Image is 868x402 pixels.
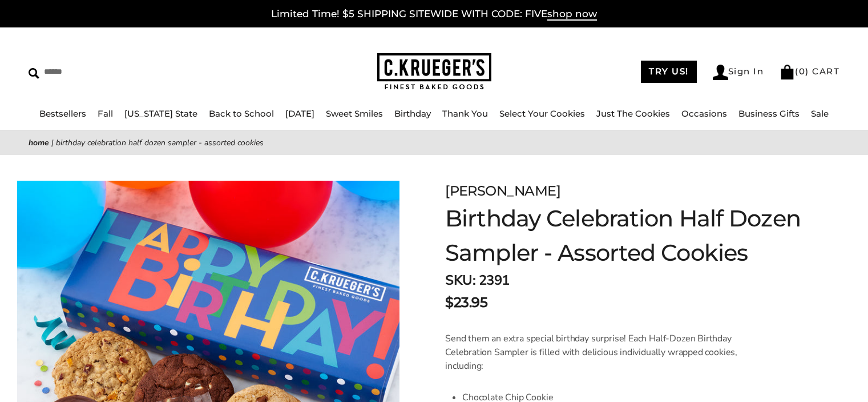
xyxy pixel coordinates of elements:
[681,108,727,119] a: Occasions
[29,63,221,81] input: Search
[29,68,39,79] img: Search
[394,108,431,119] a: Birthday
[445,332,757,373] p: Send them an extra special birthday surprise! Each Half-Dozen Birthday Celebration Sampler is fil...
[326,108,383,119] a: Sweet Smiles
[445,292,487,313] span: $23.95
[499,108,585,119] a: Select Your Cookies
[445,201,809,270] h1: Birthday Celebration Half Dozen Sampler - Assorted Cookies
[780,66,839,77] a: (0) CART
[799,66,806,77] span: 0
[271,8,597,21] a: Limited Time! $5 SHIPPING SITEWIDE WITH CODE: FIVEshop now
[596,108,670,119] a: Just The Cookies
[738,108,800,119] a: Business Gifts
[780,65,795,79] img: Bag
[713,65,728,80] img: Account
[39,108,86,119] a: Bestsellers
[445,271,475,289] strong: SKU:
[285,108,314,119] a: [DATE]
[713,65,764,80] a: Sign In
[811,108,829,119] a: Sale
[29,136,839,149] nav: breadcrumbs
[547,8,597,21] span: shop now
[641,61,697,83] a: TRY US!
[479,271,510,289] span: 2391
[442,108,488,119] a: Thank You
[98,108,113,119] a: Fall
[377,53,491,90] img: C.KRUEGER'S
[51,137,54,148] span: |
[29,137,49,148] a: Home
[124,108,197,119] a: [US_STATE] State
[445,181,809,201] div: [PERSON_NAME]
[56,137,264,148] span: Birthday Celebration Half Dozen Sampler - Assorted Cookies
[209,108,274,119] a: Back to School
